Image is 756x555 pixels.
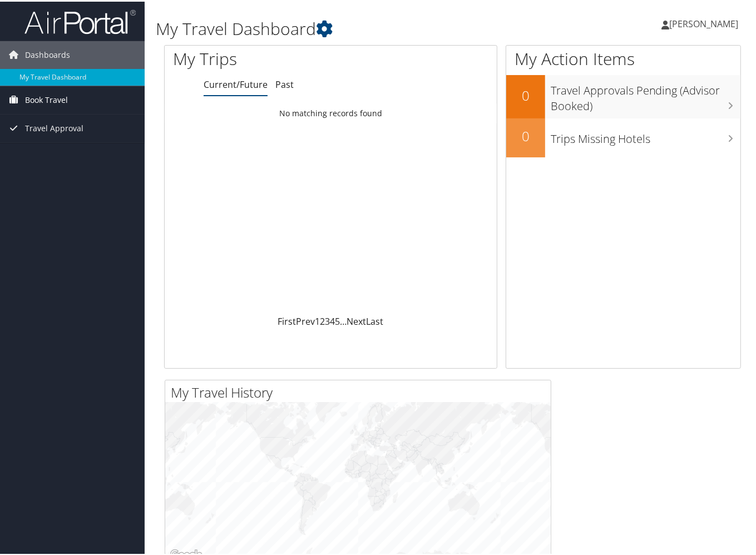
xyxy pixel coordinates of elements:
[330,314,335,326] a: 4
[340,314,347,326] span: …
[506,73,740,116] a: 0Travel Approvals Pending (Advisor Booked)
[173,46,350,69] h1: My Trips
[315,314,320,326] a: 1
[25,113,83,141] span: Travel Approval
[661,6,749,39] a: [PERSON_NAME]
[506,85,545,103] h2: 0
[366,314,383,326] a: Last
[506,46,740,69] h1: My Action Items
[669,16,738,28] span: [PERSON_NAME]
[506,125,545,144] h2: 0
[25,39,70,67] span: Dashboards
[165,102,497,122] td: No matching records found
[25,85,68,112] span: Book Travel
[296,314,315,326] a: Prev
[506,117,740,156] a: 0Trips Missing Hotels
[171,381,551,400] h2: My Travel History
[275,77,294,89] a: Past
[156,16,551,39] h1: My Travel Dashboard
[320,314,325,326] a: 2
[325,314,330,326] a: 3
[335,314,340,326] a: 5
[551,76,740,112] h3: Travel Approvals Pending (Advisor Booked)
[278,314,296,326] a: First
[204,77,268,89] a: Current/Future
[347,314,366,326] a: Next
[551,124,740,145] h3: Trips Missing Hotels
[24,7,136,33] img: airportal-logo.png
